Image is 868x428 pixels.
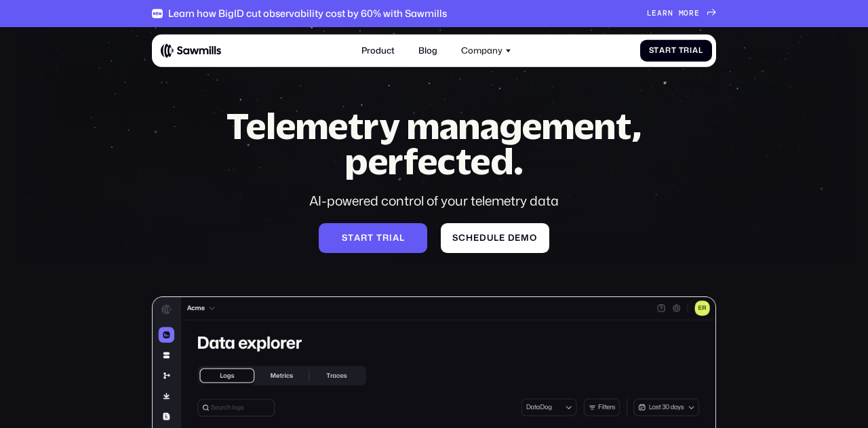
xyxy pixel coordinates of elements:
span: a [354,233,361,243]
span: l [399,233,405,243]
span: t [376,233,382,243]
span: r [382,233,389,243]
a: Blog [412,39,443,62]
a: Product [355,39,401,62]
span: l [494,233,499,243]
span: S [649,46,654,55]
span: S [342,233,348,243]
span: T [679,46,684,55]
span: S [452,233,458,243]
span: a [657,9,663,18]
div: Learn how BigID cut observability cost by 60% with Sawmills [168,7,447,19]
div: Company [455,39,518,62]
span: r [665,46,671,55]
div: AI-powered control of your telemetry data [203,192,665,210]
span: r [361,233,368,243]
span: e [652,9,657,18]
a: StartTrial [640,39,712,62]
h1: Telemetry management, perfected. [203,109,665,179]
span: a [659,46,665,55]
span: r [689,9,694,18]
span: h [466,233,473,243]
span: n [668,9,673,18]
span: e [499,233,505,243]
span: e [515,233,521,243]
span: l [698,46,703,55]
span: t [348,233,354,243]
a: Starttrial [319,223,427,253]
a: Learnmore [647,9,716,18]
span: a [393,233,399,243]
span: d [508,233,515,243]
div: Company [461,45,502,56]
span: d [479,233,487,243]
span: e [473,233,479,243]
a: Scheduledemo [441,223,549,253]
span: u [487,233,494,243]
span: i [389,233,393,243]
span: o [530,233,537,243]
span: r [684,46,690,55]
span: i [690,46,692,55]
span: m [679,9,684,18]
span: t [654,46,659,55]
span: a [692,46,698,55]
span: o [684,9,689,18]
span: L [647,9,652,18]
span: m [521,233,530,243]
span: t [368,233,374,243]
span: t [671,46,677,55]
span: c [458,233,466,243]
span: e [694,9,700,18]
span: r [663,9,668,18]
